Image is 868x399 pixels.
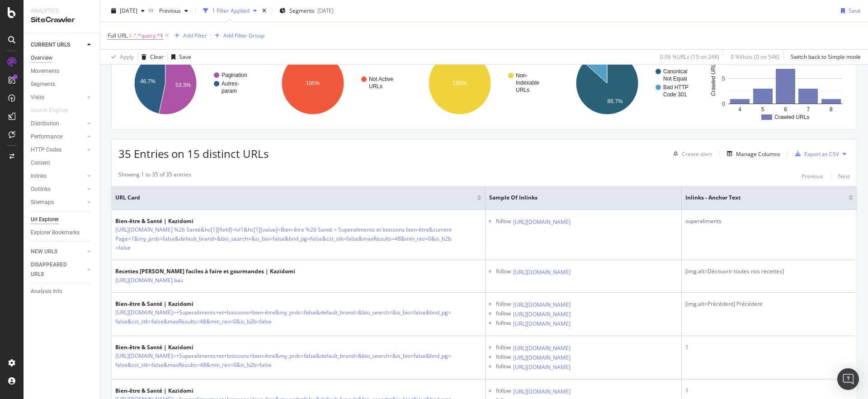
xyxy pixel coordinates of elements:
div: follow [496,343,511,353]
a: Inlinks [31,171,85,181]
div: HTTP Codes [31,145,61,155]
text: 46.7% [140,78,156,85]
div: NEW URLS [31,247,57,256]
a: [URL][DOMAIN_NAME] [513,387,571,396]
div: Manage Columns [736,150,780,158]
text: 53.3% [175,82,191,88]
div: 1 Filter Applied [212,7,250,14]
div: 1 [685,387,853,395]
svg: A chart. [266,44,409,123]
svg: A chart. [560,44,703,123]
div: [img.alt=Découvrir toutes nos recettes] [685,267,853,275]
a: [URL][DOMAIN_NAME] [513,319,571,328]
div: Overview [31,53,52,63]
button: Switch back to Simple mode [787,50,861,64]
text: param [222,88,237,94]
a: Outlinks [31,185,85,194]
a: Search Engines [31,106,77,115]
div: Analysis Info [31,287,62,296]
div: times [260,6,268,15]
text: Code 301 [663,91,687,98]
div: follow [496,267,511,277]
div: Inlinks [31,171,47,181]
text: Not Active [369,76,393,82]
button: Apply [108,50,134,64]
div: Visits [31,93,44,102]
div: Bien-être & Santé | Kazidomi [115,343,481,351]
text: Indexable [516,80,539,86]
text: 86.7% [607,98,623,104]
div: superaliments [685,217,853,225]
div: Export as CSV [804,150,839,158]
a: Sitemaps [31,198,85,207]
div: A chart. [118,44,261,123]
div: Next [838,172,850,180]
text: 5 [722,76,725,82]
button: [DATE] [108,4,148,18]
div: Open Intercom Messenger [837,368,859,390]
div: 1 [685,343,853,351]
button: Add Filter Group [211,30,264,41]
text: 8 [830,106,833,113]
div: Outlinks [31,185,51,194]
span: Segments [289,7,315,14]
text: Bad HTTP [663,84,689,90]
div: Recettes [PERSON_NAME] faciles à faire et gourmandes | Kazidomi [115,267,295,275]
a: Movements [31,66,94,76]
text: 4 [739,106,742,113]
svg: A chart. [707,44,850,123]
div: Switch back to Simple mode [791,53,861,61]
div: follow [496,309,511,319]
button: Export as CSV [792,147,839,161]
a: [URL][DOMAIN_NAME]>+Superaliments+et+boissons+bien-être&my_prds=false&default_brand=&bio_search=&... [115,351,452,370]
a: [URL][DOMAIN_NAME] [513,353,571,362]
button: Save [837,4,861,18]
button: Next [838,171,850,181]
div: Apply [120,53,134,61]
div: 0 % Visits ( 0 on 54K ) [731,53,779,61]
button: Manage Columns [723,148,780,159]
a: HTTP Codes [31,145,85,155]
a: [URL][DOMAIN_NAME] [513,344,571,353]
a: [URL][DOMAIN_NAME] [513,268,571,277]
span: 35 Entries on 15 distinct URLs [118,146,269,161]
svg: A chart. [413,44,556,123]
button: Clear [138,50,164,64]
text: 100% [453,80,467,86]
div: follow [496,319,511,328]
div: Showing 1 to 35 of 35 entries [118,171,191,181]
div: Create alert [682,150,712,158]
button: Previous [802,171,823,181]
div: Add Filter [183,32,207,39]
div: Add Filter Group [223,32,264,39]
a: [URL][DOMAIN_NAME] [513,218,571,227]
a: DISAPPEARED URLS [31,260,85,279]
div: SiteCrawler [31,15,93,25]
span: Previous [156,7,181,14]
text: URLs [516,87,529,93]
a: Distribution [31,119,85,128]
span: 2025 Sep. 21st [120,7,137,14]
text: Non- [516,72,528,79]
a: Url Explorer [31,215,94,224]
a: Analysis Info [31,287,94,296]
text: URLs [369,83,382,90]
button: Create alert [670,147,712,161]
text: 0 [722,101,725,107]
text: 7 [807,106,810,113]
a: [URL][DOMAIN_NAME] [513,300,571,309]
div: Content [31,158,50,168]
text: Crawled URLs [710,61,717,96]
a: [URL][DOMAIN_NAME] [513,363,571,372]
div: Movements [31,66,59,76]
div: [img.alt=Précédent] Précédent [685,300,853,308]
div: Sitemaps [31,198,54,207]
div: follow [496,300,511,309]
text: 5 [761,106,764,113]
a: Performance [31,132,85,142]
div: CURRENT URLS [31,40,70,50]
div: Bien-être & Santé | Kazidomi [115,387,481,395]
